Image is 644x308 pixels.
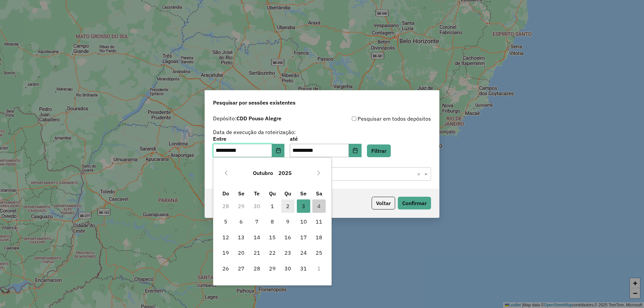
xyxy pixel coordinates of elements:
[250,165,276,181] button: Choose Month
[297,199,310,213] span: 3
[249,245,264,260] td: 21
[297,262,310,275] span: 31
[219,262,232,275] span: 26
[219,246,232,259] span: 19
[281,215,294,228] span: 9
[296,198,311,214] td: 3
[312,199,326,213] span: 4
[218,260,233,276] td: 26
[249,214,264,229] td: 7
[250,262,264,275] span: 28
[234,231,248,244] span: 13
[280,230,296,245] td: 16
[272,144,285,157] button: Choose Date
[250,215,264,228] span: 7
[213,157,332,286] div: Choose Date
[218,230,233,245] td: 12
[219,215,232,228] span: 5
[296,260,311,276] td: 31
[322,115,431,123] div: Pesquisar em todos depósitos
[316,190,322,197] span: Sa
[233,230,249,245] td: 13
[266,199,279,213] span: 1
[236,115,281,122] strong: CDD Pouso Alegre
[213,135,284,143] label: Entre
[234,246,248,259] span: 20
[313,168,324,178] button: Next Month
[311,260,327,276] td: 1
[290,135,361,143] label: até
[233,245,249,260] td: 20
[398,197,431,209] button: Confirmar
[218,245,233,260] td: 19
[265,260,280,276] td: 29
[296,214,311,229] td: 10
[312,231,326,244] span: 18
[297,231,310,244] span: 17
[219,231,232,244] span: 12
[281,231,294,244] span: 16
[311,198,327,214] td: 4
[249,260,264,276] td: 28
[222,190,229,197] span: Do
[297,246,310,259] span: 24
[296,230,311,245] td: 17
[280,198,296,214] td: 2
[300,190,307,197] span: Se
[312,246,326,259] span: 25
[218,198,233,214] td: 28
[280,260,296,276] td: 30
[349,144,362,157] button: Choose Date
[312,215,326,228] span: 11
[281,199,294,213] span: 2
[280,245,296,260] td: 23
[266,231,279,244] span: 15
[372,197,395,209] button: Voltar
[266,262,279,275] span: 29
[213,99,296,107] span: Pesquisar por sessões existentes
[311,214,327,229] td: 11
[221,168,231,178] button: Previous Month
[296,245,311,260] td: 24
[213,114,281,122] label: Depósito:
[266,215,279,228] span: 8
[276,165,294,181] button: Choose Year
[265,198,280,214] td: 1
[249,198,264,214] td: 30
[238,190,245,197] span: Se
[233,198,249,214] td: 29
[250,246,264,259] span: 21
[249,230,264,245] td: 14
[284,190,291,197] span: Qu
[234,262,248,275] span: 27
[265,245,280,260] td: 22
[250,231,264,244] span: 14
[218,214,233,229] td: 5
[266,246,279,259] span: 22
[281,246,294,259] span: 23
[417,170,423,178] span: Clear all
[367,144,391,157] button: Filtrar
[311,245,327,260] td: 25
[311,230,327,245] td: 18
[234,215,248,228] span: 6
[254,190,260,197] span: Te
[297,215,310,228] span: 10
[265,230,280,245] td: 15
[280,214,296,229] td: 9
[269,190,276,197] span: Qu
[281,262,294,275] span: 30
[233,260,249,276] td: 27
[213,128,296,136] label: Data de execução da roteirização:
[233,214,249,229] td: 6
[265,214,280,229] td: 8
